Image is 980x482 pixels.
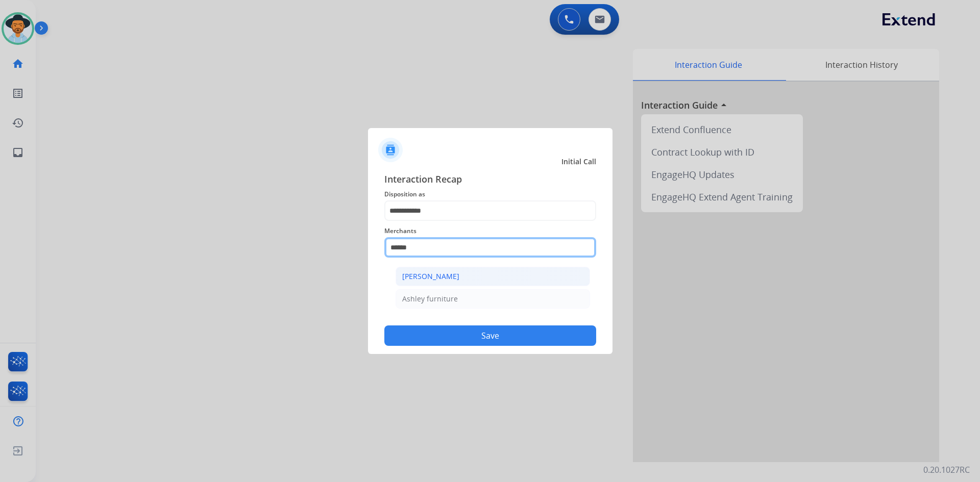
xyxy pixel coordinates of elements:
div: [PERSON_NAME] [402,271,459,282]
span: Interaction Recap [384,172,596,188]
p: 0.20.1027RC [923,464,970,476]
img: contactIcon [378,138,403,162]
span: Initial Call [561,157,596,167]
span: Merchants [384,225,596,237]
div: Ashley furniture [402,294,458,304]
button: Save [384,325,596,346]
span: Disposition as [384,188,596,200]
